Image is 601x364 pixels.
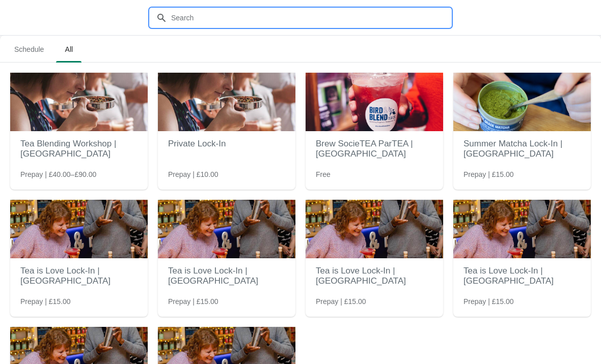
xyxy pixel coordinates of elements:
img: Brew SocieTEA ParTEA | Nottingham [306,73,443,131]
img: Tea is Love Lock-In | London Borough [158,200,295,258]
span: Prepay | £15.00 [463,296,514,307]
h2: Summer Matcha Lock-In | [GEOGRAPHIC_DATA] [463,134,581,164]
span: Prepay | £40.00–£90.00 [20,169,96,179]
img: Tea is Love Lock-In | Cardiff [453,200,591,258]
h2: Tea Blending Workshop | [GEOGRAPHIC_DATA] [20,134,138,164]
h2: Brew SocieTEA ParTEA | [GEOGRAPHIC_DATA] [316,134,433,164]
h2: Tea is Love Lock-In | [GEOGRAPHIC_DATA] [168,261,285,291]
span: Free [316,169,331,179]
input: Search [171,9,451,27]
img: Tea is Love Lock-In | Bristol [306,200,443,258]
img: Summer Matcha Lock-In | Brighton [453,73,591,131]
span: Prepay | £15.00 [168,296,218,307]
h2: Tea is Love Lock-In | [GEOGRAPHIC_DATA] [20,261,138,291]
h2: Tea is Love Lock-In | [GEOGRAPHIC_DATA] [316,261,433,291]
img: Tea Blending Workshop | Manchester [10,73,148,131]
h2: Private Lock-In [168,134,285,154]
h2: Tea is Love Lock-In | [GEOGRAPHIC_DATA] [463,261,581,291]
span: Schedule [6,40,52,58]
span: All [56,40,81,58]
img: Private Lock-In [158,73,295,131]
span: Prepay | £15.00 [20,296,71,307]
span: Prepay | £15.00 [463,169,514,179]
span: Prepay | £10.00 [168,169,218,179]
img: Tea is Love Lock-In | Brighton [10,200,148,258]
span: Prepay | £15.00 [316,296,366,307]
